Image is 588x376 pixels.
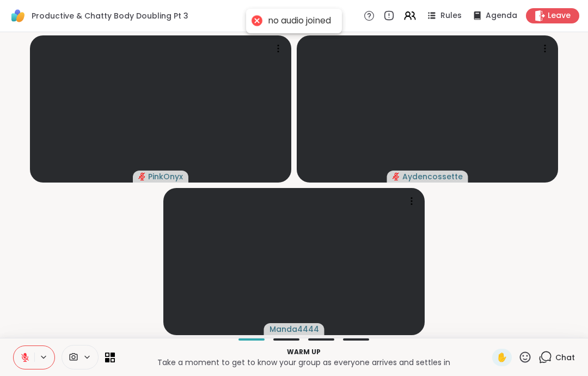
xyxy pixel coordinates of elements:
span: ✋ [497,351,507,364]
p: Take a moment to get to know your group as everyone arrives and settles in [121,357,486,368]
span: audio-muted [138,173,146,180]
span: Chat [555,352,575,363]
span: PinkOnyx [148,171,183,182]
span: Productive & Chatty Body Doubling Pt 3 [32,10,188,21]
span: Leave [548,10,571,21]
span: Agenda [486,10,517,21]
div: no audio joined [268,15,331,27]
p: Warm up [121,347,486,357]
span: Manda4444 [269,324,319,335]
img: ShareWell Logomark [9,7,27,25]
span: audio-muted [393,173,400,180]
span: Rules [440,10,462,21]
span: Aydencossette [402,171,463,182]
